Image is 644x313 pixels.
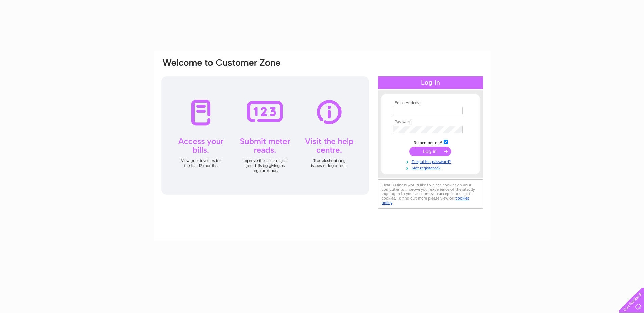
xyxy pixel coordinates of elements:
[409,147,451,156] input: Submit
[382,196,469,205] a: cookies policy
[393,164,470,171] a: Not registered?
[391,101,470,105] th: Email Address:
[391,139,470,145] td: Remember me?
[378,179,483,209] div: Clear Business would like to place cookies on your computer to improve your experience of the sit...
[391,120,470,124] th: Password:
[393,158,470,164] a: Forgotten password?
